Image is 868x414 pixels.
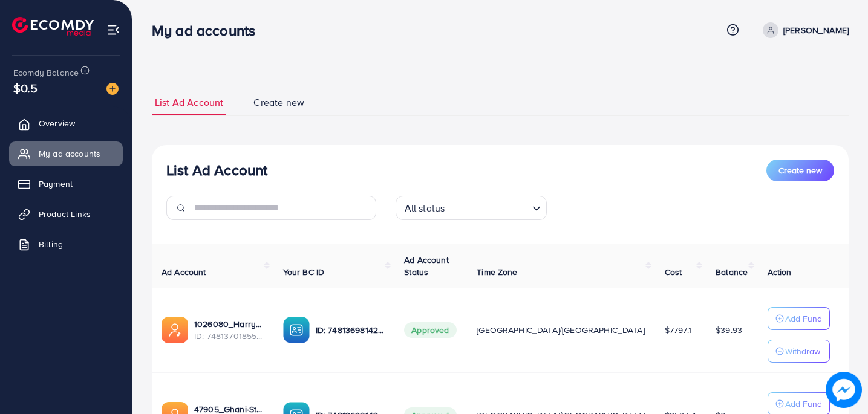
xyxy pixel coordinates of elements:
span: Your BC ID [283,266,325,278]
button: Create new [766,160,834,181]
span: Balance [716,266,748,278]
h3: List Ad Account [166,161,267,179]
span: Ad Account [162,266,206,278]
a: Product Links [9,202,123,226]
a: [PERSON_NAME] [758,22,849,38]
span: Approved [404,322,456,338]
span: All status [402,199,448,217]
span: Action [768,266,792,278]
span: Create new [778,164,822,176]
a: 1026080_Harrys Store_1741892246211 [194,318,264,330]
span: Product Links [39,208,91,220]
div: <span class='underline'>1026080_Harrys Store_1741892246211</span></br>7481370185598025729 [194,318,264,343]
span: Create new [253,95,304,109]
a: Payment [9,172,123,196]
span: My ad accounts [39,147,100,160]
span: Time Zone [477,266,517,278]
img: ic-ba-acc.ded83a64.svg [283,317,310,343]
span: Ad Account Status [404,254,449,278]
p: [PERSON_NAME] [783,23,849,37]
div: Search for option [396,196,547,220]
span: List Ad Account [155,95,223,109]
img: image [106,83,119,95]
span: Billing [39,238,63,250]
span: $39.93 [716,324,742,336]
img: logo [12,17,94,36]
a: My ad accounts [9,141,123,166]
span: ID: 7481370185598025729 [194,330,264,342]
span: $0.5 [13,79,38,97]
a: Overview [9,111,123,135]
p: Withdraw [785,344,820,358]
span: Cost [665,266,682,278]
span: $7797.1 [665,324,691,336]
span: Payment [39,178,73,190]
img: menu [106,23,120,37]
button: Withdraw [768,340,830,363]
button: Add Fund [768,307,830,330]
p: Add Fund [785,396,822,411]
img: ic-ads-acc.e4c84228.svg [162,317,188,343]
span: Ecomdy Balance [13,66,79,79]
span: Overview [39,117,75,129]
input: Search for option [448,197,527,217]
img: image [826,372,862,408]
h3: My ad accounts [152,22,265,39]
span: [GEOGRAPHIC_DATA]/[GEOGRAPHIC_DATA] [477,324,645,336]
p: ID: 7481369814251044881 [316,323,385,337]
p: Add Fund [785,311,822,326]
a: Billing [9,232,123,256]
